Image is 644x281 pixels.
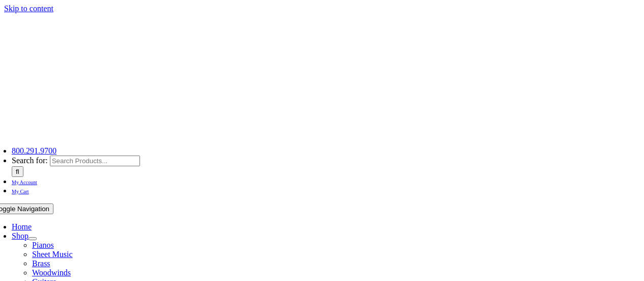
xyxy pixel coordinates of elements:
[32,241,54,249] a: Pianos
[12,180,37,185] span: My Account
[4,4,53,13] a: Skip to content
[32,259,50,268] a: Brass
[32,250,73,259] a: Sheet Music
[12,177,37,186] a: My Account
[12,232,29,240] a: Shop
[12,186,29,195] a: My Cart
[12,166,23,177] input: Search
[32,268,71,277] a: Woodwinds
[50,156,140,166] input: Search Products...
[29,237,37,240] button: Open submenu of Shop
[12,222,32,231] a: Home
[12,146,57,155] a: 800.291.9700
[12,189,29,194] span: My Cart
[12,156,48,165] span: Search for:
